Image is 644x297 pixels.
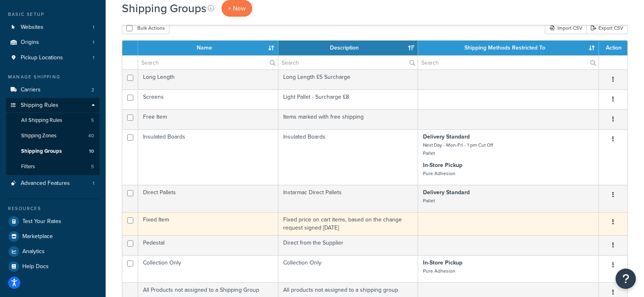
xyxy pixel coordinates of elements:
span: Carriers [21,87,41,93]
strong: In-Store Pickup [423,161,462,169]
td: Screens [138,89,278,109]
span: Shipping Groups [21,148,62,155]
span: 1 [93,24,94,31]
td: Fixed price on cart items, based on the change request signed [DATE] [278,212,418,235]
li: Filters [6,159,100,174]
a: Carriers 2 [6,82,100,98]
span: 5 [91,117,94,124]
span: Shipping Rules [21,102,59,109]
input: Search [138,56,278,69]
div: Resources [6,205,100,212]
span: Origins [21,39,39,46]
span: 10 [89,148,94,155]
input: Search [278,56,418,69]
th: Action [599,41,627,55]
span: Filters [21,163,35,170]
td: Direct from the Supplier [278,235,418,255]
a: Origins 1 [6,35,100,50]
span: 2 [91,87,94,93]
a: Filters 5 [6,159,100,174]
td: Direct Pallets [138,185,278,212]
a: Pickup Locations 1 [6,50,100,65]
small: Pallet [423,197,435,204]
span: All Shipping Rules [21,117,62,124]
td: Items marked with free shipping [278,109,418,129]
div: Import CSV [545,22,586,34]
a: Shipping Groups 10 [6,144,100,159]
li: Pickup Locations [6,50,100,65]
span: Advanced Features [21,180,70,187]
a: Export CSV [586,22,628,34]
input: Search [418,56,598,69]
li: Shipping Zones [6,128,100,143]
a: Help Docs [6,259,100,274]
span: 40 [88,132,94,139]
td: Long Length £5 Surcharge [278,69,418,89]
span: Test Your Rates [22,218,61,225]
td: Light Pallet - Surcharge £8 [278,89,418,109]
li: Shipping Rules [6,98,100,175]
a: All Shipping Rules 5 [6,113,100,128]
div: Manage Shipping [6,74,100,80]
strong: In-Store Pickup [423,258,462,267]
td: Insulated Boards [278,129,418,185]
a: Marketplace [6,229,100,244]
span: 1 [93,39,94,46]
a: Shipping Zones 40 [6,128,100,143]
a: Test Your Rates [6,214,100,229]
span: 1 [93,180,94,187]
span: Shipping Zones [21,132,56,139]
td: Instarmac Direct Pallets [278,185,418,212]
span: 5 [91,163,94,170]
strong: Delivery Standard [423,132,470,141]
span: + New [228,4,246,13]
button: Bulk Actions [122,22,169,34]
li: Shipping Groups [6,144,100,159]
li: Advanced Features [6,176,100,191]
a: Websites 1 [6,20,100,35]
a: Analytics [6,244,100,259]
li: Carriers [6,82,100,98]
li: Origins [6,35,100,50]
th: Description: activate to sort column ascending [278,41,418,55]
td: Insulated Boards [138,129,278,185]
small: Pure Adhesion [423,170,455,177]
th: Name: activate to sort column ascending [138,41,278,55]
td: Pedestal [138,235,278,255]
div: Basic Setup [6,11,100,18]
td: Long Length [138,69,278,89]
td: Collection Only [278,255,418,282]
li: Websites [6,20,100,35]
h1: Shipping Groups [122,0,206,16]
td: Fixed Item [138,212,278,235]
span: Marketplace [22,233,53,240]
small: Pure Adhesion [423,267,455,275]
span: Pickup Locations [21,54,63,61]
span: Analytics [22,248,45,255]
span: 1 [93,54,94,61]
button: Open Resource Center [616,269,636,289]
a: Shipping Rules [6,98,100,113]
a: Advanced Features 1 [6,176,100,191]
small: Next Day - Mon-Fri - 1 pm Cut Off Pallet [423,141,493,157]
strong: Delivery Standard [423,188,470,197]
th: Shipping Methods Restricted To: activate to sort column ascending [418,41,599,55]
li: All Shipping Rules [6,113,100,128]
span: Websites [21,24,43,31]
span: Help Docs [22,263,49,270]
td: Free Item [138,109,278,129]
td: Collection Only [138,255,278,282]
